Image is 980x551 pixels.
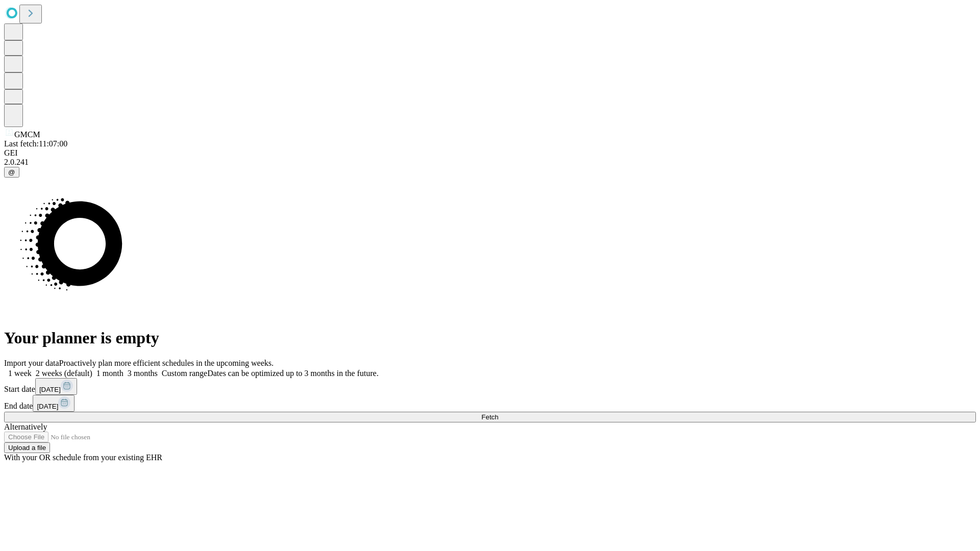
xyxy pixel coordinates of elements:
[128,369,158,378] span: 3 months
[59,359,274,367] span: Proactively plan more efficient schedules in the upcoming weeks.
[162,369,207,378] span: Custom range
[4,158,976,167] div: 2.0.241
[207,369,378,378] span: Dates can be optimized up to 3 months in the future.
[481,413,498,421] span: Fetch
[4,329,976,347] h1: Your planner is empty
[8,168,15,176] span: @
[4,442,50,453] button: Upload a file
[36,369,92,378] span: 2 weeks (default)
[4,167,19,178] button: @
[4,412,976,422] button: Fetch
[4,378,976,395] div: Start date
[39,386,61,393] span: [DATE]
[14,130,40,139] span: GMCM
[4,395,976,412] div: End date
[37,403,58,410] span: [DATE]
[4,422,47,431] span: Alternatively
[4,453,162,462] span: With your OR schedule from your existing EHR
[4,148,976,158] div: GEI
[4,139,67,148] span: Last fetch: 11:07:00
[8,369,32,378] span: 1 week
[35,378,77,395] button: [DATE]
[4,359,59,367] span: Import your data
[33,395,75,412] button: [DATE]
[96,369,124,378] span: 1 month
